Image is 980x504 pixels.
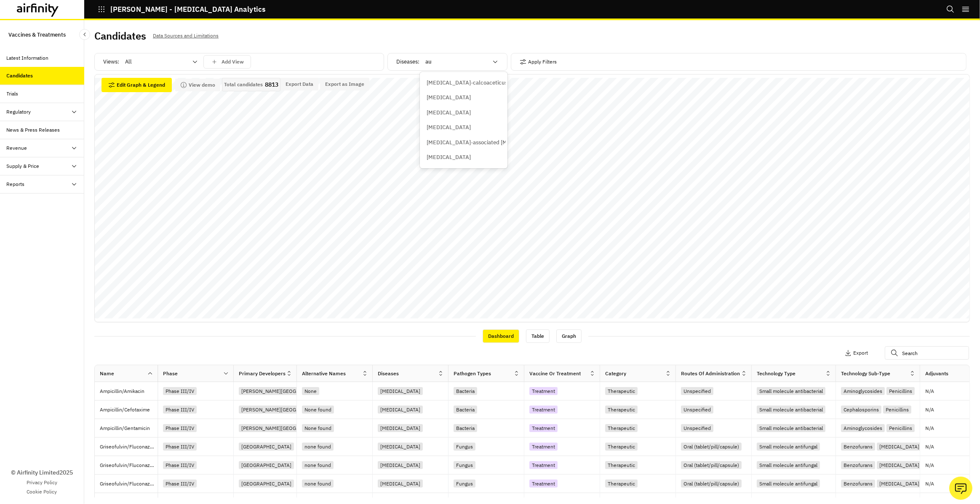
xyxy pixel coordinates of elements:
div: Candidates [7,72,33,80]
div: Fungus [454,443,475,451]
div: Category [605,370,626,377]
div: [PERSON_NAME][GEOGRAPHIC_DATA] (MLNMC) [239,387,355,395]
div: News & Press Releases [7,126,60,134]
h2: Candidates [94,30,146,42]
button: save changes [203,55,251,69]
p: N/A [925,481,934,486]
div: Pathogen Types [454,370,491,377]
p: Total candidates [224,82,263,88]
button: Apply Filters [520,55,557,69]
div: [MEDICAL_DATA] [378,406,423,414]
div: Benzofurans [841,443,875,451]
button: Search [946,2,955,16]
div: Regulatory [7,108,31,116]
div: Treatment [529,480,558,488]
div: Treatment [529,387,558,395]
div: Oral (tablet/pill/capsule) [681,461,742,469]
button: Export Data [280,78,318,90]
div: Revenue [7,144,27,152]
div: Reports [7,180,25,188]
div: Bacteria [454,387,477,395]
div: Small molecule antibacterial [757,387,825,395]
div: Primary Developers [239,370,286,377]
div: Treatment [529,461,558,469]
div: Penicillins [887,424,915,432]
div: Phase III/IV [163,387,197,395]
p: [PERSON_NAME] - [MEDICAL_DATA] Analytics [110,5,265,13]
a: Privacy Policy [27,479,57,486]
div: Views: [103,55,251,69]
div: Technology Type [757,370,796,377]
div: Dashboard [483,329,519,343]
div: Phase [163,370,178,377]
p: [MEDICAL_DATA] [427,93,471,102]
div: [GEOGRAPHIC_DATA] [239,443,294,451]
div: none found [302,461,334,469]
button: Close Sidebar [79,29,90,40]
p: [MEDICAL_DATA] [427,153,471,162]
div: Fungus [454,480,475,488]
div: Small molecule antifungal [757,480,820,488]
div: Adjuvants [925,370,948,377]
div: Trials [7,90,19,98]
div: Small molecule antibacterial [757,406,825,414]
div: Graph [556,329,582,343]
div: Therapeutic [605,443,638,451]
div: Bacteria [454,424,477,432]
button: Export [845,346,868,360]
div: Small molecule antifungal [757,443,820,451]
p: Ampicillin/Gentamicin [100,424,158,432]
div: none found [302,443,334,451]
div: Treatment [529,443,558,451]
div: Phase III/IV [163,443,197,451]
p: N/A [925,463,934,468]
p: Griseofulvin/Fluconazole [100,443,158,451]
p: [MEDICAL_DATA]-calcoaceticus complex infection [427,79,501,87]
div: Bacteria [454,406,477,414]
div: None found [302,406,334,414]
div: Therapeutic [605,387,638,395]
p: [MEDICAL_DATA] [427,123,471,132]
div: Treatment [529,406,558,414]
div: Penicillins [883,406,911,414]
div: Benzofurans [841,461,875,469]
div: None [302,387,319,395]
p: Ampicillin/Amikacin [100,387,158,395]
div: Technology Sub-Type [841,370,890,377]
div: [MEDICAL_DATA] [378,461,423,469]
div: [GEOGRAPHIC_DATA] [239,480,294,488]
div: [PERSON_NAME][GEOGRAPHIC_DATA] (MLNMC) [239,406,355,414]
div: Therapeutic [605,461,638,469]
div: [MEDICAL_DATA] [378,443,423,451]
p: [MEDICAL_DATA]-associated [MEDICAL_DATA] (CAUTI) [427,138,501,147]
div: Name [100,370,114,377]
div: Cephalosporins [841,406,881,414]
div: Table [526,329,550,343]
div: none found [302,480,334,488]
button: Ask our analysts [949,477,972,500]
a: Cookie Policy [27,488,57,496]
p: N/A [925,389,934,394]
div: Phase III/IV [163,461,197,469]
button: Export as Image [320,78,369,90]
div: Unspecified [681,424,713,432]
div: Unspecified [681,406,713,414]
div: Vaccine or Treatment [529,370,581,377]
div: [MEDICAL_DATA] [877,461,922,469]
p: © Airfinity Limited 2025 [11,468,73,477]
div: [PERSON_NAME][GEOGRAPHIC_DATA] (MLNMC) [239,424,355,432]
div: Routes of Administration [681,370,740,377]
p: Export [853,350,868,356]
div: Aminoglycosides [841,424,885,432]
div: Phase III/IV [163,480,197,488]
div: [MEDICAL_DATA] [877,443,922,451]
div: Supply & Price [7,162,40,170]
div: Treatment [529,424,558,432]
div: Oral (tablet/pill/capsule) [681,480,742,488]
p: [MEDICAL_DATA] [427,109,471,117]
div: Alternative Names [302,370,346,377]
div: Therapeutic [605,406,638,414]
div: [MEDICAL_DATA] [378,424,423,432]
div: None found [302,424,334,432]
button: [PERSON_NAME] - [MEDICAL_DATA] Analytics [98,2,265,16]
